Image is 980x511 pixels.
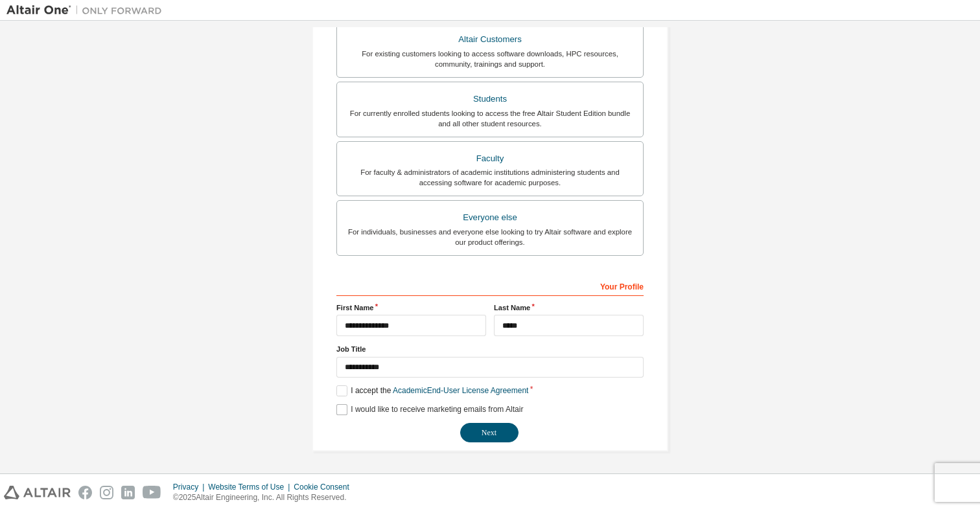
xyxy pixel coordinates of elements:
img: facebook.svg [78,486,92,499]
img: Altair One [6,4,169,17]
div: Cookie Consent [294,482,356,492]
img: youtube.svg [143,486,161,499]
div: Everyone else [345,209,635,227]
div: Your Profile [336,275,644,296]
div: Altair Customers [345,30,635,49]
img: instagram.svg [100,486,113,499]
label: Last Name [494,302,644,313]
label: I accept the [336,385,528,396]
div: Website Terms of Use [208,482,294,492]
div: For faculty & administrators of academic institutions administering students and accessing softwa... [345,167,635,188]
p: © 2025 Altair Engineering, Inc. All Rights Reserved. [173,492,357,503]
a: Academic End-User License Agreement [393,386,528,395]
label: I would like to receive marketing emails from Altair [336,404,523,415]
div: For existing customers looking to access software downloads, HPC resources, community, trainings ... [345,49,635,69]
label: Job Title [336,344,644,354]
div: Students [345,90,635,108]
div: Faculty [345,150,635,168]
label: First Name [336,302,486,313]
img: linkedin.svg [121,486,135,499]
div: For individuals, businesses and everyone else looking to try Altair software and explore our prod... [345,227,635,247]
div: For currently enrolled students looking to access the free Altair Student Edition bundle and all ... [345,108,635,129]
button: Next [460,423,519,442]
img: altair_logo.svg [4,486,71,499]
div: Privacy [173,482,208,492]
